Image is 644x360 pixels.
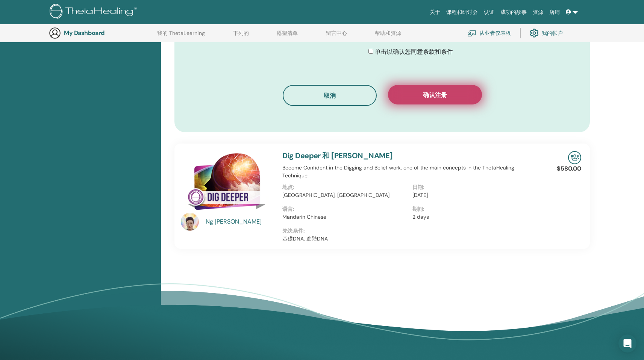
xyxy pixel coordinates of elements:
p: [DATE] [412,191,538,199]
img: default.jpg [181,213,199,231]
a: Dig Deeper 和 [PERSON_NAME] [282,151,392,160]
a: 我的帐户 [530,25,563,41]
a: 店铺 [546,5,563,19]
a: 我的 ThetaLearning [157,30,205,42]
p: 地点: [282,183,408,191]
h3: My Dashboard [64,29,139,36]
a: 帮助和资源 [375,30,401,42]
a: 资源 [530,5,546,19]
a: 留言中心 [326,30,347,42]
span: 确认注册 [423,91,447,99]
a: 从业者仪表板 [467,25,511,41]
p: [GEOGRAPHIC_DATA], [GEOGRAPHIC_DATA] [282,191,408,199]
p: 基礎DNA, 進階DNA [282,235,542,243]
span: 取消 [324,92,336,100]
p: Mandarin Chinese [282,213,408,221]
p: 语言: [282,205,408,213]
button: 确认注册 [388,85,482,104]
div: Open Intercom Messenger [618,334,636,352]
a: 成功的故事 [497,5,530,19]
p: 先决条件: [282,227,542,235]
img: Dig Deeper [181,151,273,215]
span: 单击以确认您同意条款和条件 [375,48,453,56]
a: 下列的 [233,30,249,42]
p: 期间: [412,205,538,213]
a: Ng [PERSON_NAME] [206,217,275,226]
p: Become Confident in the Digging and Belief work, one of the main concepts in the ThetaHealing Tec... [282,164,542,180]
img: logo.png [50,4,139,21]
img: In-Person Seminar [568,151,581,164]
a: 关于 [427,5,443,19]
p: 2 days [412,213,538,221]
button: 取消 [283,85,377,106]
a: 课程和研讨会 [443,5,481,19]
a: 认证 [481,5,497,19]
img: cog.svg [530,27,539,39]
img: generic-user-icon.jpg [49,27,61,39]
img: chalkboard-teacher.svg [467,30,476,36]
a: 愿望清单 [277,30,298,42]
p: 日期: [412,183,538,191]
p: $580.00 [557,164,581,173]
